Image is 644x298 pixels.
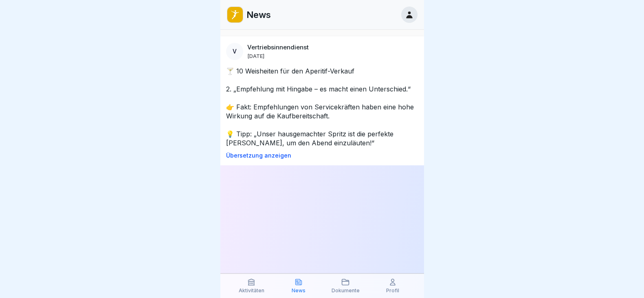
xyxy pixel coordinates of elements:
p: Dokumente [332,288,360,294]
p: Übersetzung anzeigen [226,152,418,159]
div: V [226,43,243,60]
img: oo2rwhh5g6mqyfqxhtbddxvd.png [227,7,243,22]
p: Aktivitäten [239,288,264,294]
p: News [292,288,306,294]
p: 🍸 10 Weisheiten für den Aperitif-Verkauf 2. „Empfehlung mit Hingabe – es macht einen Unterschied.... [226,67,418,147]
p: Profil [386,288,399,294]
p: Vertriebsinnendienst [247,44,309,51]
p: News [246,9,271,20]
p: [DATE] [247,53,264,59]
